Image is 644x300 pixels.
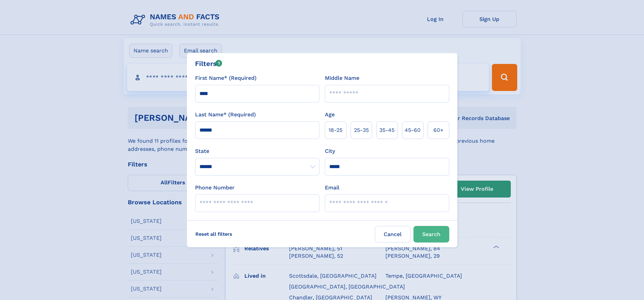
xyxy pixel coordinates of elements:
span: 18‑25 [329,126,342,134]
label: State [195,147,319,155]
label: Middle Name [325,74,359,82]
span: 45‑60 [405,126,421,134]
span: 25‑35 [354,126,369,134]
label: City [325,147,335,155]
label: Age [325,111,335,119]
label: Cancel [375,226,411,243]
label: Email [325,184,339,192]
label: Last Name* (Required) [195,111,256,119]
div: Filters [195,59,222,69]
label: Reset all filters [191,226,237,242]
button: Search [413,226,449,243]
span: 60+ [433,126,444,134]
label: First Name* (Required) [195,74,257,82]
label: Phone Number [195,184,235,192]
span: 35‑45 [379,126,395,134]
